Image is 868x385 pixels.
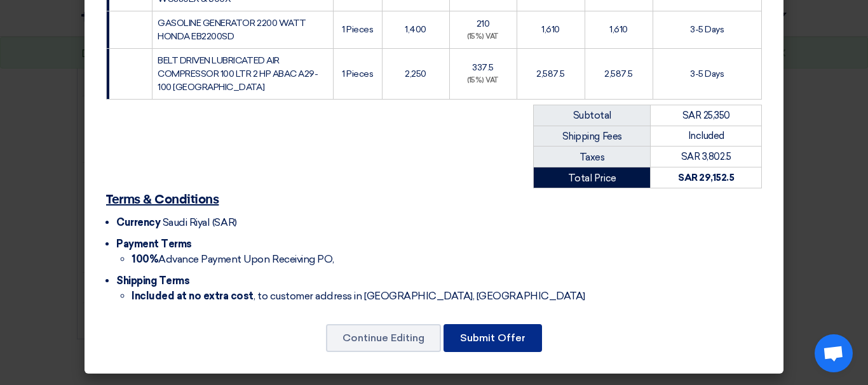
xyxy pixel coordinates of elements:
[477,18,490,29] font: 210
[158,18,306,42] font: GASOLINE GENERATOR 2200 WATT HONDA EB2200SD
[467,32,499,41] font: (15%) VAT
[604,69,633,79] font: 2,587.5
[158,55,318,93] font: BELT DRIVEN LUBRICATED AIR COMPRESSOR 100 LTR 2 HP ABAC A29-100 [GEOGRAPHIC_DATA]
[467,76,499,84] font: (15%) VAT
[116,216,160,228] font: Currency
[116,275,189,287] font: Shipping Terms
[609,24,628,35] font: 1,610
[158,253,334,265] font: Advance Payment Upon Receiving PO,
[580,152,605,163] font: Taxes
[541,24,560,35] font: 1,610
[815,334,853,372] div: Open chat
[254,290,585,302] font: , to customer address in [GEOGRAPHIC_DATA], [GEOGRAPHIC_DATA]
[690,24,724,35] font: 3-5 Days
[472,62,494,73] font: 337.5
[116,238,192,250] font: Payment Terms
[405,24,426,35] font: 1,400
[163,216,237,228] font: Saudi Riyal (SAR)
[132,290,254,302] font: Included at no extra cost
[444,324,542,352] button: Submit Offer
[405,69,426,79] font: 2,250
[342,24,373,35] font: 1 Pieces
[536,69,565,79] font: 2,587.5
[460,332,526,344] font: Submit Offer
[562,131,622,142] font: Shipping Fees
[342,332,424,344] font: Continue Editing
[568,173,616,184] font: Total Price
[690,69,724,79] font: 3-5 Days
[573,110,611,121] font: Subtotal
[681,151,731,162] font: SAR 3,802.5
[678,172,734,183] font: SAR 29,152.5
[132,253,158,265] font: 100%
[688,130,724,141] font: Included
[342,69,373,79] font: 1 Pieces
[326,324,441,352] button: Continue Editing
[682,110,730,121] font: SAR 25,350
[106,193,219,206] font: Terms & Conditions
